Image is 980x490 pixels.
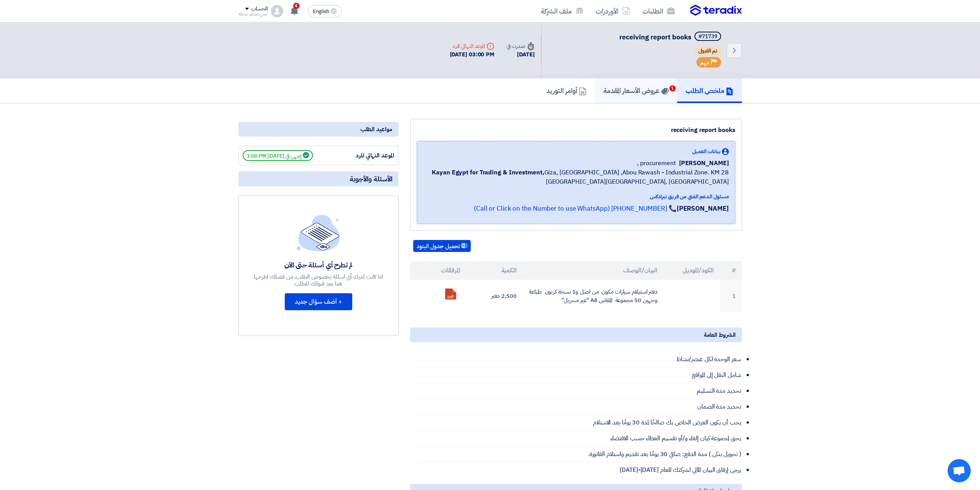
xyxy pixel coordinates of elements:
[410,261,466,280] th: المرفقات
[238,12,268,16] div: ايمن صداق شحاته
[418,431,742,446] li: يحق لمجموعة كيان إلغاء و/أو تقسيم العطاء حسب الاقتضاء
[418,351,742,367] li: سعر الوحدة لكل عنصر/نشاط
[450,42,495,50] div: الموعد النهائي للرد
[285,293,352,310] button: + أضف سؤال جديد
[677,204,729,213] strong: [PERSON_NAME]
[418,415,742,431] li: يجب أن يكون العرض الخاص بك صالحًا لمدة 30 يومًا بعد الاستلام
[450,50,495,59] div: [DATE] 03:00 PM
[507,50,534,59] div: [DATE]
[445,289,507,335] a: _1759920825787.pdf
[603,86,669,95] h5: عروض الأسعار المقدمة
[418,367,742,383] li: شامل النقل إلى المواقع
[432,168,544,177] b: Kayan Egypt for Trading & Investment,
[293,3,299,9] span: 4
[423,193,729,201] div: مسئول الدعم الفني من فريق تيرادكس
[336,151,394,160] div: الموعد النهائي للرد
[418,399,742,415] li: تحديد مدة الضمان
[413,240,471,252] button: تحميل جدول البنود
[686,86,733,95] h5: ملخص الطلب
[507,42,534,50] div: صدرت في
[538,78,595,103] a: أوامر التوريد
[546,86,586,95] h5: أوامر التوريد
[679,159,729,168] span: [PERSON_NAME]
[523,280,664,312] td: دفتر استيلام سيارات مكون من اصل و1 نسخة كربون طباعة وجهين 50 مجموعة المقاس A4 "غير مسريل"
[636,2,681,20] a: الطلبات
[417,125,735,135] div: receiving report books
[466,280,523,312] td: 2,500 دفتر
[720,261,742,280] th: #
[523,261,664,280] th: البيان/الوصف
[590,2,636,20] a: الأوردرات
[637,159,676,168] span: procurement ,
[694,46,721,56] span: تم القبول
[423,168,729,186] span: Giza, [GEOGRAPHIC_DATA] ,Abou Rawash - Industrial Zone. KM 28 [GEOGRAPHIC_DATA][GEOGRAPHIC_DATA],...
[308,5,342,17] button: English
[619,32,723,42] h5: receiving report books
[704,331,736,339] span: الشروط العامة
[251,6,268,12] div: الحساب
[700,59,709,66] span: مهم
[535,2,590,20] a: ملف الشركة
[664,261,720,280] th: الكود/الموديل
[297,215,340,251] img: empty_state_list.svg
[271,5,283,17] img: profile_test.png
[418,462,742,478] li: يرجى إرفاق البيان المالي لشركتك للعام [DATE]-[DATE]
[677,78,742,103] a: ملخص الطلب
[350,174,392,183] span: الأسئلة والأجوبة
[692,147,720,155] span: بيانات العميل
[669,85,676,91] span: 1
[474,204,677,213] a: 📞 [PHONE_NUMBER] (Call or Click on the Number to use WhatsApp)
[595,78,677,103] a: عروض الأسعار المقدمة1
[698,34,717,39] div: #71739
[243,150,313,161] span: إنتهي في [DATE] 3:00 PM
[619,32,691,42] span: receiving report books
[466,261,523,280] th: الكمية
[253,273,384,287] div: اذا كانت لديك أي اسئلة بخصوص الطلب, من فضلك اطرحها هنا بعد قبولك للطلب
[690,5,742,16] img: Teradix logo
[720,280,742,312] td: 1
[948,459,971,482] div: Open chat
[313,9,329,14] span: English
[418,446,742,462] li: ( تحويل بنكى ) مدة الدفع: صافي 30 يومًا بعد تقديم واستلام الفاتورة.
[253,260,384,269] div: لم تطرح أي أسئلة حتى الآن
[418,383,742,399] li: تحديد مدة التسليم
[238,122,399,137] div: مواعيد الطلب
